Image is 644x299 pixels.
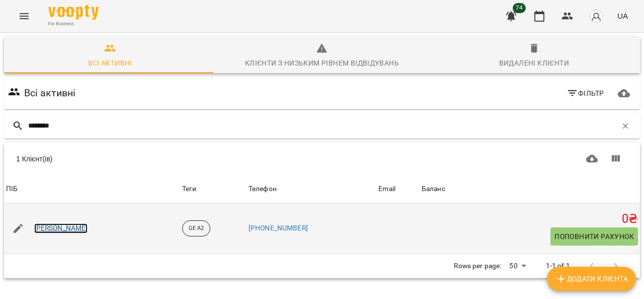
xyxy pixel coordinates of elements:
[24,85,76,101] h6: Всі активні
[245,57,399,69] div: Клієнти з низьким рівнем відвідувань
[378,183,395,195] div: Email
[422,183,445,195] div: Баланс
[589,9,603,23] img: avatar_s.png
[562,84,608,102] button: Фільтр
[249,183,277,195] div: Телефон
[6,183,18,195] div: ПІБ
[16,154,316,164] div: 1 Клієнт(ів)
[567,87,604,99] span: Фільтр
[499,57,569,69] div: Видалені клієнти
[182,220,211,236] div: GE A2
[422,183,638,195] span: Баланс
[422,183,445,195] div: Sort
[6,183,178,195] span: ПІБ
[249,183,277,195] div: Sort
[454,261,501,271] p: Rows per page:
[189,224,204,233] p: GE A2
[505,259,529,273] div: 50
[513,3,526,13] span: 74
[6,183,18,195] div: Sort
[422,211,638,227] h5: 0 ₴
[249,183,374,195] span: Телефон
[554,230,634,243] span: Поповнити рахунок
[182,183,245,195] div: Теги
[48,5,99,20] img: Voopty Logo
[34,223,88,233] a: [PERSON_NAME]
[550,227,638,246] button: Поповнити рахунок
[378,183,418,195] span: Email
[617,11,628,21] span: UA
[604,147,628,171] button: Показати колонки
[48,21,99,27] span: For Business
[547,267,636,291] button: Додати клієнта
[12,4,36,28] button: Menu
[4,143,640,175] div: Table Toolbar
[249,224,308,232] a: [PHONE_NUMBER]
[613,7,632,25] button: UA
[580,147,604,171] button: Завантажити CSV
[546,261,570,271] p: 1-1 of 1
[555,273,628,285] span: Додати клієнта
[378,183,395,195] div: Sort
[88,57,132,69] div: Всі активні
